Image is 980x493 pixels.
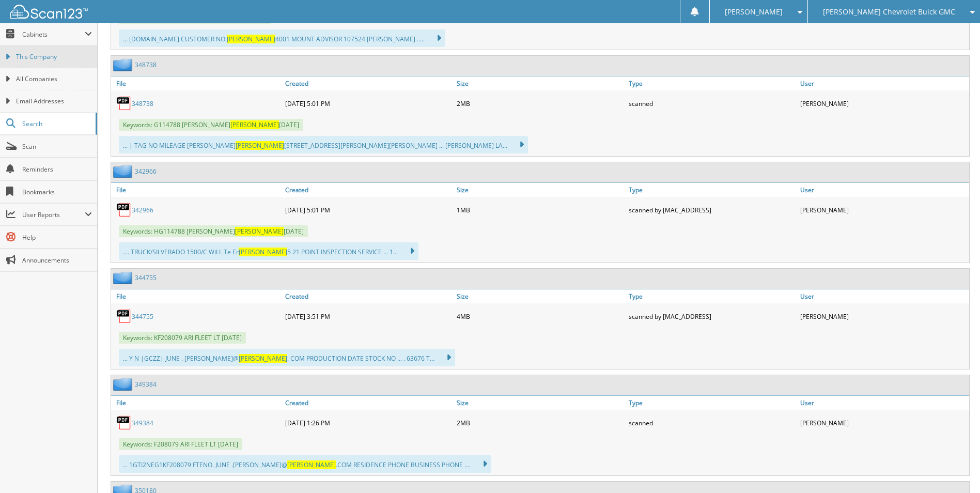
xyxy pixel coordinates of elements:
[22,165,92,174] span: Reminders
[626,76,798,90] a: Type
[119,29,445,47] div: ... [DOMAIN_NAME] CUSTOMER NO. 4001 MOUNT ADVISOR 107524 [PERSON_NAME] .....
[283,412,454,433] div: [DATE] 1:26 PM
[22,119,90,128] span: Search
[454,199,626,220] div: 1MB
[22,210,85,219] span: User Reports
[119,332,246,344] span: Keywords: KF208079 ARI FLEET LT [DATE]
[283,76,454,90] a: Created
[235,227,284,236] span: [PERSON_NAME]
[454,306,626,327] div: 4MB
[626,412,798,433] div: scanned
[928,443,980,493] iframe: Chat Widget
[454,396,626,410] a: Size
[135,380,157,389] a: 349384
[116,415,132,430] img: PDF.png
[239,354,287,363] span: [PERSON_NAME]
[132,206,153,214] a: 342966
[287,460,336,469] span: [PERSON_NAME]
[798,199,969,220] div: [PERSON_NAME]
[111,289,283,303] a: File
[135,60,157,69] a: 348738
[454,93,626,114] div: 2MB
[454,76,626,90] a: Size
[283,289,454,303] a: Created
[626,396,798,410] a: Type
[16,52,92,61] span: This Company
[113,271,135,284] img: folder2.png
[116,202,132,218] img: PDF.png
[798,396,969,410] a: User
[283,306,454,327] div: [DATE] 3:51 PM
[16,74,92,84] span: All Companies
[10,5,88,19] img: scan123-logo-white.svg
[132,99,153,108] a: 348738
[22,142,92,151] span: Scan
[132,419,153,427] a: 349384
[119,225,308,237] span: Keywords: HG114788 [PERSON_NAME] [DATE]
[135,167,157,176] a: 342966
[119,438,242,450] span: Keywords: F208079 ARI FLEET LT [DATE]
[798,93,969,114] div: [PERSON_NAME]
[626,199,798,220] div: scanned by [MAC_ADDRESS]
[626,289,798,303] a: Type
[113,165,135,178] img: folder2.png
[283,199,454,220] div: [DATE] 5:01 PM
[119,455,491,473] div: ... 1GTI2NEG1KF208079 FTENO. JUNE .[PERSON_NAME]@ .COM RESIDENCE PHONE BUSINESS PHONE ....
[227,35,275,43] span: [PERSON_NAME]
[239,248,287,256] span: [PERSON_NAME]
[111,76,283,90] a: File
[116,96,132,111] img: PDF.png
[111,183,283,197] a: File
[798,412,969,433] div: [PERSON_NAME]
[798,306,969,327] div: [PERSON_NAME]
[283,396,454,410] a: Created
[119,136,528,153] div: ... | TAG NO MILEAGE [PERSON_NAME] [STREET_ADDRESS][PERSON_NAME][PERSON_NAME] ... [PERSON_NAME] L...
[454,289,626,303] a: Size
[798,183,969,197] a: User
[454,183,626,197] a: Size
[16,97,92,106] span: Email Addresses
[798,76,969,90] a: User
[22,188,92,196] span: Bookmarks
[22,30,85,39] span: Cabinets
[454,412,626,433] div: 2MB
[798,289,969,303] a: User
[626,183,798,197] a: Type
[132,312,153,321] a: 344755
[626,93,798,114] div: scanned
[113,378,135,391] img: folder2.png
[283,93,454,114] div: [DATE] 5:01 PM
[626,306,798,327] div: scanned by [MAC_ADDRESS]
[236,141,284,150] span: [PERSON_NAME]
[119,242,418,260] div: .... TRUCK/SILVERADO 1500/C WiLL Te Er 5 21 POINT INSPECTION SERVICE ... 1...
[113,58,135,71] img: folder2.png
[111,396,283,410] a: File
[283,183,454,197] a: Created
[230,120,279,129] span: [PERSON_NAME]
[135,273,157,282] a: 344755
[22,256,92,265] span: Announcements
[22,233,92,242] span: Help
[119,119,303,131] span: Keywords: G114788 [PERSON_NAME] [DATE]
[116,309,132,324] img: PDF.png
[725,9,783,15] span: [PERSON_NAME]
[119,349,455,366] div: ... Y N |GCZZ| JUNE . [PERSON_NAME]@ . COM PRODUCTION DATE STOCK NO ... . 63676 T...
[823,9,955,15] span: [PERSON_NAME] Chevrolet Buick GMC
